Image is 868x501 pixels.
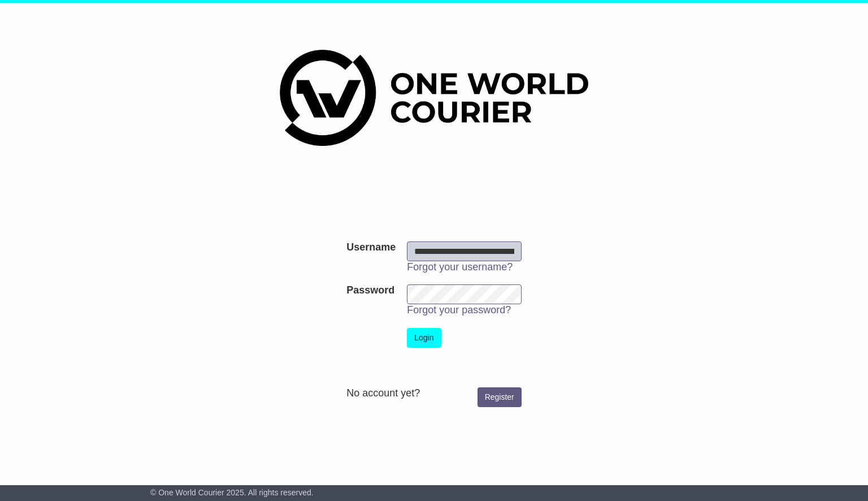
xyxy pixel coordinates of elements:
a: Register [478,387,522,407]
span: © One World Courier 2025. All rights reserved. [150,488,314,497]
a: Forgot your password? [407,304,511,316]
label: Username [346,241,396,254]
a: Forgot your username? [407,261,513,273]
div: No account yet? [346,387,522,400]
img: One World [280,50,588,146]
label: Password [346,284,394,297]
button: Login [407,328,441,348]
